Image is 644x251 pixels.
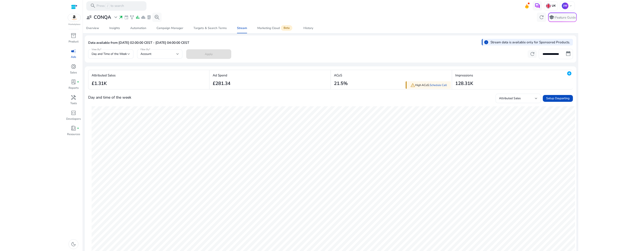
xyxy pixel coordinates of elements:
[77,127,79,129] span: fiber_manual_record
[86,27,99,30] div: Overview
[549,15,554,20] span: school
[490,40,570,45] p: Stream data is available only for Sponsored Products.
[105,3,110,9] span: /
[193,27,227,30] div: Targets & Search Terms
[281,25,292,31] span: Beta
[86,15,92,20] span: user_attributes
[539,15,544,20] span: refresh
[113,15,119,20] span: expand_more
[119,15,123,20] span: wand_stars
[303,27,313,30] div: History
[66,78,81,94] a: lab_profilefiber_manual_recordReports
[257,26,293,30] div: Marketing Cloud
[97,3,124,9] p: Press to search
[71,55,76,59] p: Ads
[71,64,76,69] span: donut_small
[546,96,569,101] span: Setup Dayparting
[68,23,80,26] p: Marketplace
[499,96,521,100] span: Attributed Sales
[130,27,146,30] div: Automation
[334,73,348,78] p: ACoS
[92,52,127,56] span: Day and Time of the Week
[455,73,473,78] p: Impressions
[152,13,162,22] button: search_insights
[334,81,348,86] h3: 21.5%
[141,15,146,20] span: cloud
[555,15,576,20] p: Feature Guide
[455,81,473,86] h3: 128.31K
[135,15,140,20] span: bar_chart
[569,4,573,8] span: keyboard_arrow_down
[410,83,415,88] span: warning
[567,71,572,76] mat-icon: add_circle
[70,71,77,75] p: Sales
[71,48,76,54] span: campaign
[213,81,230,86] h3: £281.34
[66,117,81,121] p: Developers
[69,40,79,44] p: Product
[484,40,489,45] span: info
[66,47,81,63] a: campaignAds
[528,50,537,58] button: refresh
[147,15,151,20] span: lab_profile
[548,13,577,22] button: schoolFeature Guide
[551,4,556,8] p: UK
[71,95,76,100] span: handyman
[71,241,76,247] span: dark_mode
[66,109,81,125] a: code_blocksDevelopers
[430,83,447,87] a: Schedule Call
[92,48,100,51] mat-label: View By
[141,48,149,51] mat-label: Filter By
[71,79,76,85] span: lab_profile
[66,32,81,47] a: inventory_2Product
[109,27,120,30] div: Insights
[543,95,573,102] button: Setup Dayparting
[154,15,160,20] span: search_insights
[77,81,79,83] span: fiber_manual_record
[71,33,76,38] span: inventory_2
[69,86,79,90] p: Reports
[90,3,96,9] span: search
[124,15,129,20] span: event
[213,73,230,78] p: Ad Spend
[71,125,76,131] span: book_4
[67,132,80,137] p: Resources
[66,94,81,109] a: handymanTools
[88,95,131,100] h4: Day and time of the week
[530,51,535,57] span: refresh
[130,15,134,20] span: family_history
[546,4,551,8] img: uk.svg
[237,27,247,30] div: Stream
[537,13,546,22] button: refresh
[562,3,568,9] p: JW
[92,81,116,86] h3: £1.31K
[66,125,81,140] a: book_4fiber_manual_recordResources
[141,52,151,56] span: Account
[157,27,183,30] div: Campaign Manager
[66,63,81,78] a: donut_smallSales
[70,101,77,106] p: Tools
[92,73,116,78] p: Attributed Sales
[94,15,111,20] h3: CONQA
[406,81,451,89] div: High ACoS.
[71,110,76,116] span: code_blocks
[68,14,81,21] img: amazon.svg
[88,40,189,45] p: Data available from [DATE] 02:00:00 CEST - [DATE] 04:00:00 CEST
